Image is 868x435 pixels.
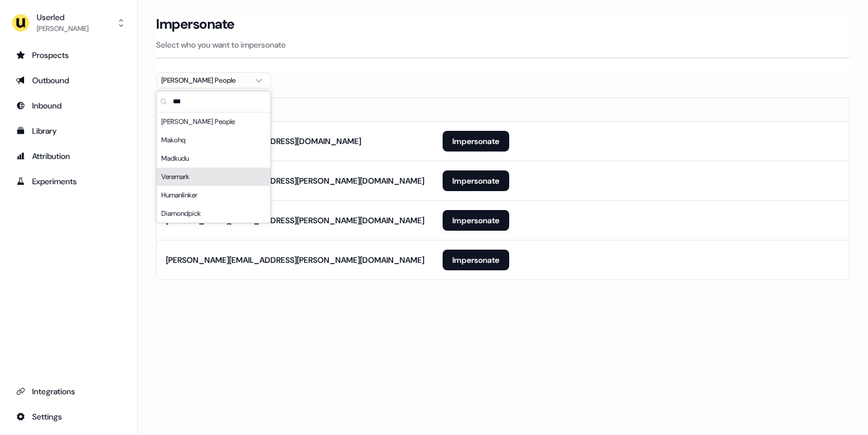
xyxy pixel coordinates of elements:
div: Madkudu [157,149,270,168]
a: Go to templates [9,122,128,140]
button: Impersonate [443,170,509,191]
div: Diamondpick [157,204,270,223]
div: Library [16,125,121,137]
button: Impersonate [443,210,509,231]
button: Impersonate [443,250,509,270]
a: Go to experiments [9,172,128,191]
a: Go to outbound experience [9,71,128,90]
div: Veremark [157,168,270,186]
div: Settings [16,411,121,422]
a: Go to Inbound [9,96,128,115]
div: Integrations [16,386,121,397]
div: [PERSON_NAME] People [157,112,270,131]
a: Go to integrations [9,382,128,401]
div: Makohq [157,131,270,149]
a: Go to prospects [9,46,128,64]
div: Userled [37,11,88,23]
div: [PERSON_NAME][EMAIL_ADDRESS][PERSON_NAME][DOMAIN_NAME] [166,254,424,266]
p: Select who you want to impersonate [156,39,850,51]
h3: Impersonate [156,15,235,33]
button: [PERSON_NAME] People [156,72,271,88]
div: [PERSON_NAME] People [161,75,247,86]
div: Outbound [16,75,121,86]
div: [PERSON_NAME] [37,23,88,34]
div: Experiments [16,176,121,187]
div: Prospects [16,49,121,61]
a: Go to attribution [9,147,128,165]
div: Humanlinker [157,186,270,204]
div: Suggestions [157,112,270,223]
a: Go to integrations [9,407,128,426]
div: [PERSON_NAME][EMAIL_ADDRESS][PERSON_NAME][DOMAIN_NAME] [166,215,424,226]
div: [PERSON_NAME][EMAIL_ADDRESS][PERSON_NAME][DOMAIN_NAME] [166,175,424,187]
button: Userled[PERSON_NAME] [9,9,128,37]
div: Attribution [16,150,121,162]
button: Impersonate [443,131,509,152]
th: Email [157,98,433,121]
div: Inbound [16,100,121,111]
